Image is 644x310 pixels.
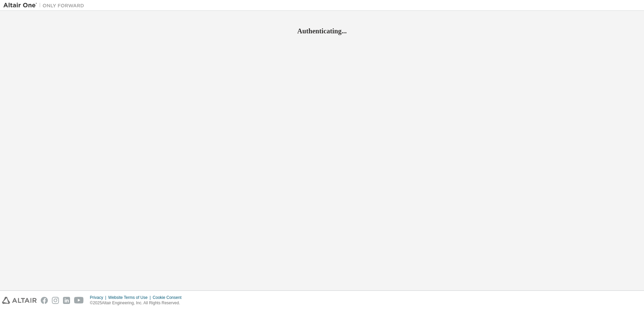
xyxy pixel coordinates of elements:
img: instagram.svg [52,297,59,304]
img: linkedin.svg [63,297,70,304]
img: Altair One [3,2,88,9]
h2: Authenticating... [3,27,641,35]
img: youtube.svg [74,297,84,304]
div: Website Terms of Use [108,295,153,300]
div: Cookie Consent [153,295,185,300]
div: Privacy [90,295,108,300]
img: facebook.svg [41,297,48,304]
p: © 2025 Altair Engineering, Inc. All Rights Reserved. [90,300,186,306]
img: altair_logo.svg [2,297,37,304]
